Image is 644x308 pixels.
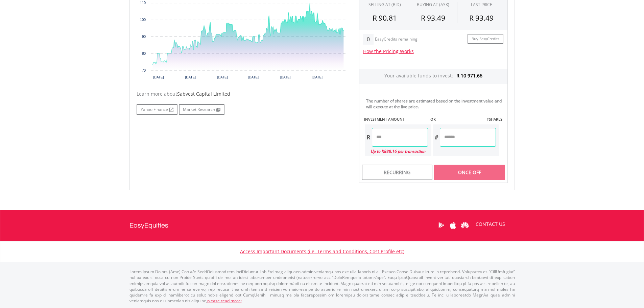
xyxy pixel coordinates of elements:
text: [DATE] [248,75,259,79]
div: Once Off [434,165,505,180]
label: INVESTMENT AMOUNT [364,117,405,122]
text: [DATE] [280,75,291,79]
div: R [365,128,372,147]
div: EasyCredits remaining [375,37,418,43]
div: The number of shares are estimated based on the investment value and will execute at the live price. [366,98,505,110]
a: Market Research [179,104,224,115]
a: Huawei [459,215,471,236]
p: Lorem Ipsum Dolors (Ame) Con a/e SeddOeiusmod tem InciDiduntut Lab Etd mag aliquaen admin veniamq... [129,269,515,304]
span: R 10 971.66 [456,72,482,79]
div: # [433,128,440,147]
div: Learn more about [137,91,349,97]
text: [DATE] [312,75,323,79]
a: Access Important Documents (i.e. Terms and Conditions, Cost Profile etc) [240,248,404,255]
label: -OR- [429,117,437,122]
text: 80 [142,52,146,55]
span: R 90.81 [373,13,397,23]
text: 70 [142,69,146,72]
text: [DATE] [153,75,164,79]
text: [DATE] [217,75,228,79]
a: please read more: [207,298,242,304]
a: EasyEquities [129,210,168,241]
div: Your available funds to invest: [359,69,507,84]
text: 110 [140,1,146,5]
text: 100 [140,18,146,22]
a: Apple [447,215,459,236]
div: Recurring [362,165,432,180]
span: BUYING AT (ASK) [417,2,449,7]
text: [DATE] [185,75,196,79]
a: CONTACT US [471,215,510,234]
text: 90 [142,35,146,39]
a: Buy EasyCredits [468,34,503,44]
label: #SHARES [486,117,502,122]
span: R 93.49 [421,13,445,23]
div: SELLING AT (BID) [368,2,401,7]
a: Google Play [435,215,447,236]
span: Sabvest Capital Limited [177,91,230,97]
span: R 93.49 [469,13,494,23]
div: Up to R888.16 per transaction [365,147,428,156]
a: Yahoo Finance [137,104,177,115]
div: 0 [363,34,374,45]
a: How the Pricing Works [363,48,414,54]
div: LAST PRICE [471,2,492,7]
